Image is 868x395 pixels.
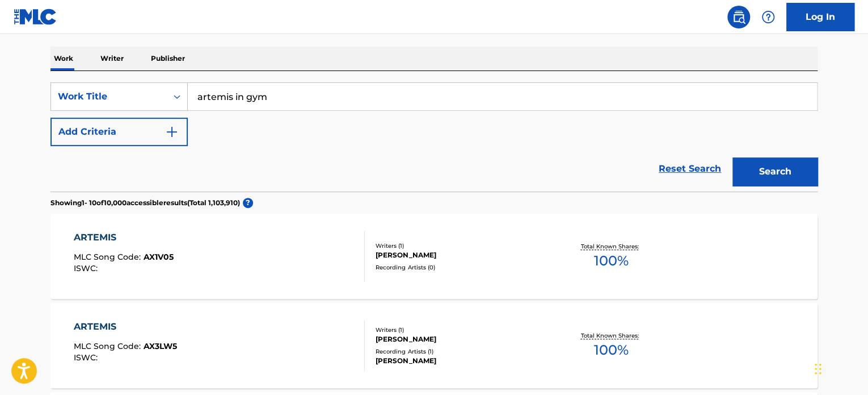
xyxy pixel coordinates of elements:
div: Recording Artists ( 1 ) [376,347,547,356]
span: ? [243,198,253,208]
div: Help [757,6,779,28]
img: 9d2ae6d4665cec9f34b9.svg [165,125,179,139]
a: Reset Search [653,156,727,181]
a: ARTEMISMLC Song Code:AX1V05ISWC:Writers (1)[PERSON_NAME]Recording Artists (0)Total Known Shares:100% [50,214,818,299]
span: ISWC : [74,263,100,273]
p: Total Known Shares: [580,242,641,251]
div: Recording Artists ( 0 ) [376,263,547,272]
p: Work [50,47,77,70]
div: Work Title [58,90,160,103]
div: Writers ( 1 ) [376,326,547,334]
div: [PERSON_NAME] [376,250,547,260]
div: Writers ( 1 ) [376,242,547,250]
div: ARTEMIS [74,231,174,244]
span: 100 % [593,340,628,360]
a: ARTEMISMLC Song Code:AX3LW5ISWC:Writers (1)[PERSON_NAME]Recording Artists (1)[PERSON_NAME]Total K... [50,303,818,388]
div: Drag [815,352,821,386]
div: ARTEMIS [74,320,177,334]
p: Publisher [148,47,188,70]
span: AX1V05 [144,252,174,262]
form: Search Form [50,82,818,192]
div: [PERSON_NAME] [376,356,547,366]
span: MLC Song Code : [74,252,144,262]
a: Log In [786,3,854,31]
span: AX3LW5 [144,341,177,351]
img: help [761,10,775,24]
p: Total Known Shares: [580,331,641,340]
span: MLC Song Code : [74,341,144,351]
p: Writer [97,47,127,70]
img: search [732,10,745,24]
span: 100 % [593,251,628,271]
p: Showing 1 - 10 of 10,000 accessible results (Total 1,103,910 ) [50,198,240,208]
button: Add Criteria [50,118,188,146]
div: [PERSON_NAME] [376,334,547,344]
iframe: Chat Widget [811,340,868,395]
a: Public Search [727,6,750,28]
button: Search [732,157,818,186]
img: MLC Logo [14,9,57,25]
span: ISWC : [74,352,100,363]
